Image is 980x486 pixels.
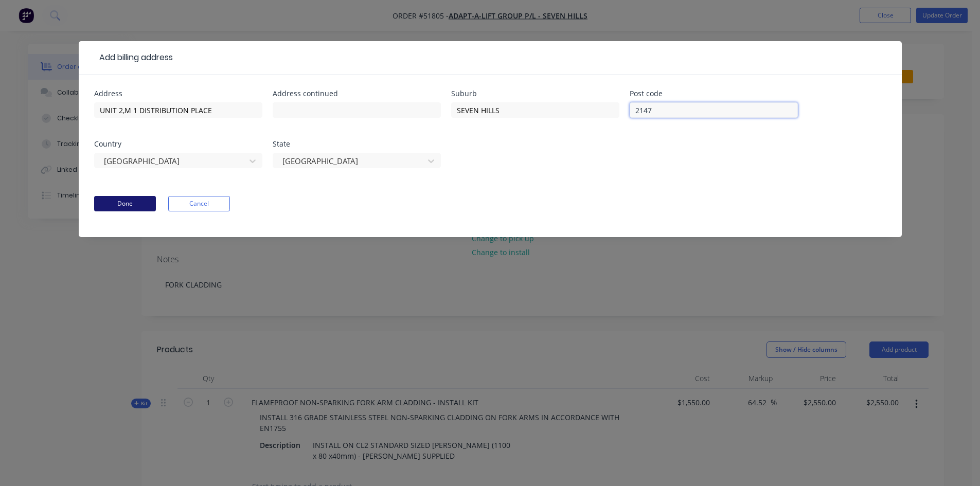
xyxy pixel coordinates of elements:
div: State [273,140,441,148]
div: Suburb [451,90,619,97]
div: Country [94,140,262,148]
div: Address [94,90,262,97]
div: Address continued [273,90,441,97]
button: Done [94,196,156,211]
div: Add billing address [94,51,173,64]
div: Post code [630,90,798,97]
button: Cancel [168,196,230,211]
